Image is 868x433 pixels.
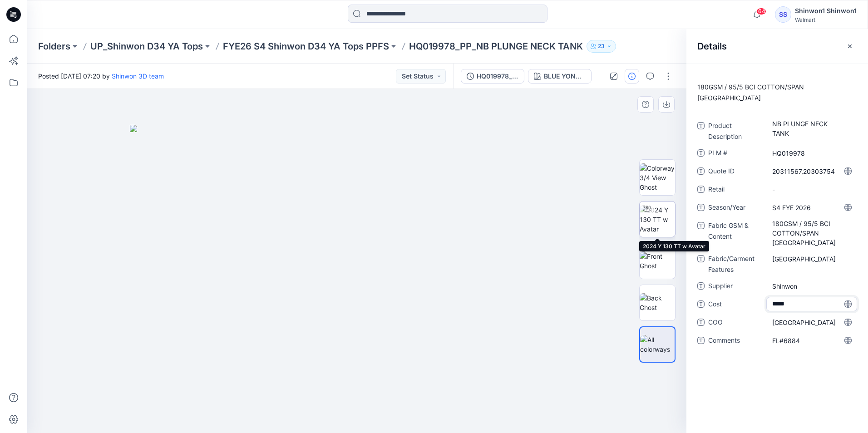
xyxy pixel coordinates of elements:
span: 64 [756,8,766,15]
p: 23 [598,41,605,51]
span: VIETNAM [772,318,851,327]
a: FYE26 S4 Shinwon D34 YA Tops PPFS [223,40,389,53]
span: Fabric/Garment Features [708,253,763,275]
div: Shinwon1 Shinwon1 [795,5,857,16]
span: Cost [708,299,763,311]
p: HQ019978_PP_NB PLUNGE NECK TANK [409,40,583,53]
span: Retail [708,184,763,197]
span: PLM # [708,148,763,160]
span: - [772,185,851,194]
span: Posted [DATE] 07:20 by [38,71,164,81]
p: 180GSM / 95/5 BCI COTTON/SPAN [GEOGRAPHIC_DATA] [686,82,868,103]
button: BLUE YONDER [528,69,592,84]
span: Shinwon [772,281,851,291]
img: 2024 Y 130 TT w Avatar [640,205,675,234]
img: Colorway 3/4 View Ghost [640,163,675,192]
span: Quote ID [708,166,763,178]
span: 180GSM / 95/5 BCI COTTON/SPAN JERSEY [772,219,851,247]
div: Walmart [795,16,857,23]
img: Front Ghost [640,251,675,271]
a: UP_Shinwon D34 YA Tops [90,40,203,53]
span: Season/Year [708,202,763,215]
div: SS [775,6,791,23]
span: FL#6884 [772,336,851,345]
h2: Details [697,41,727,52]
span: NB PLUNGE NECK TANK [772,119,851,138]
img: Back Ghost [640,293,675,312]
span: 20311567,20303754 [772,167,851,176]
span: Product Description [708,120,763,142]
div: BLUE YONDER [544,71,586,81]
span: Comments [708,335,763,348]
img: All colorways [640,335,675,354]
button: 23 [587,40,616,53]
span: JERSEY [772,254,851,264]
img: eyJhbGciOiJIUzI1NiIsImtpZCI6IjAiLCJzbHQiOiJzZXMiLCJ0eXAiOiJKV1QifQ.eyJkYXRhIjp7InR5cGUiOiJzdG9yYW... [130,125,584,433]
div: HQ019978_PP_NB PLUNGE NECK TANK [477,71,518,81]
a: Folders [38,40,70,53]
span: S4 FYE 2026 [772,203,851,212]
a: Shinwon 3D team [112,72,164,80]
button: Details [625,69,639,84]
span: HQ019978 [772,148,851,158]
span: Fabric GSM & Content [708,220,763,248]
span: Supplier [708,280,763,293]
button: HQ019978_PP_NB PLUNGE NECK TANK [461,69,524,84]
span: COO [708,317,763,330]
